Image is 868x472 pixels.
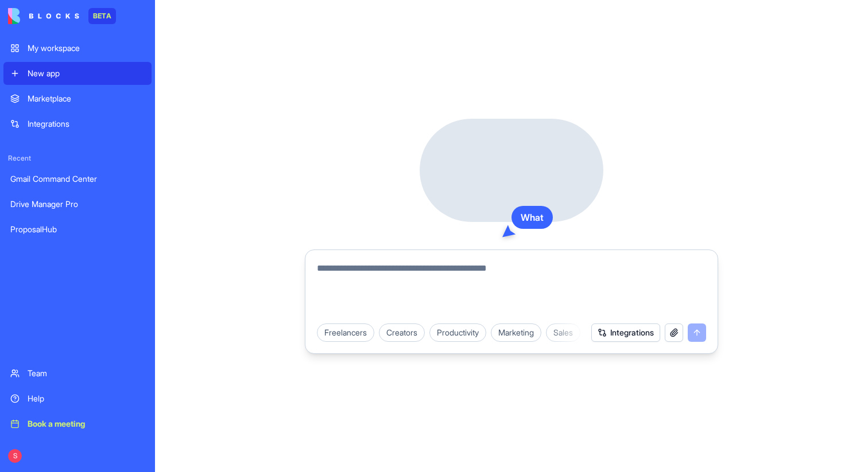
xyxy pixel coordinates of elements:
a: New app [3,62,152,85]
div: Team [28,368,145,379]
div: My workspace [28,42,145,54]
button: Integrations [591,323,660,342]
a: Gmail Command Center [3,167,152,190]
a: ProposalHub [3,218,152,241]
a: Marketplace [3,87,152,110]
div: Creators [379,323,425,342]
div: Help [28,393,145,404]
img: logo [8,8,79,24]
div: Drive Manager Pro [10,198,145,210]
div: Book a meeting [28,418,145,430]
a: Help [3,387,152,410]
div: Sales [546,323,580,342]
span: S [8,449,22,463]
div: Integrations [28,118,145,130]
a: Drive Manager Pro [3,193,152,216]
span: Recent [3,154,152,163]
a: Book a meeting [3,412,152,435]
a: Integrations [3,112,152,135]
div: Freelancers [317,323,374,342]
div: ProposalHub [10,224,145,235]
div: Marketing [491,323,541,342]
div: What [511,206,553,229]
div: New app [28,68,145,79]
div: BETA [88,8,116,24]
div: Gmail Command Center [10,173,145,185]
div: Productivity [429,323,486,342]
a: BETA [8,8,116,24]
a: Team [3,362,152,385]
div: Marketplace [28,93,145,104]
a: My workspace [3,37,152,60]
